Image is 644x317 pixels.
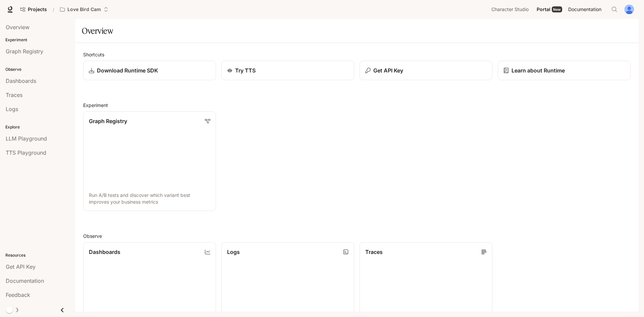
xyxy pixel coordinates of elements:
[568,5,601,14] span: Documentation
[491,5,529,14] span: Character Studio
[82,24,113,38] h1: Overview
[235,66,256,74] p: Try TTS
[83,111,216,211] a: Graph RegistryRun A/B tests and discover which variant best improves your business metrics
[89,117,127,125] p: Graph Registry
[537,5,550,14] span: Portal
[28,7,47,12] span: Projects
[83,51,631,58] h2: Shortcuts
[373,66,403,74] p: Get API Key
[17,3,50,16] a: Go to projects
[623,3,636,16] button: User avatar
[227,248,240,256] p: Logs
[83,232,631,240] h2: Observe
[83,61,216,80] a: Download Runtime SDK
[221,61,354,80] a: Try TTS
[625,5,634,14] img: User avatar
[365,248,383,256] p: Traces
[67,7,101,12] p: Love Bird Cam
[512,66,565,74] p: Learn about Runtime
[97,66,158,74] p: Download Runtime SDK
[89,192,210,205] p: Run A/B tests and discover which variant best improves your business metrics
[57,3,111,16] button: Open workspace menu
[360,61,492,80] button: Get API Key
[489,3,533,16] a: Character Studio
[498,61,631,80] a: Learn about Runtime
[566,3,606,16] a: Documentation
[89,248,120,256] p: Dashboards
[83,102,631,109] h2: Experiment
[552,6,562,12] div: New
[534,3,565,16] a: PortalNew
[608,3,621,16] button: Open Command Menu
[50,6,57,13] div: /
